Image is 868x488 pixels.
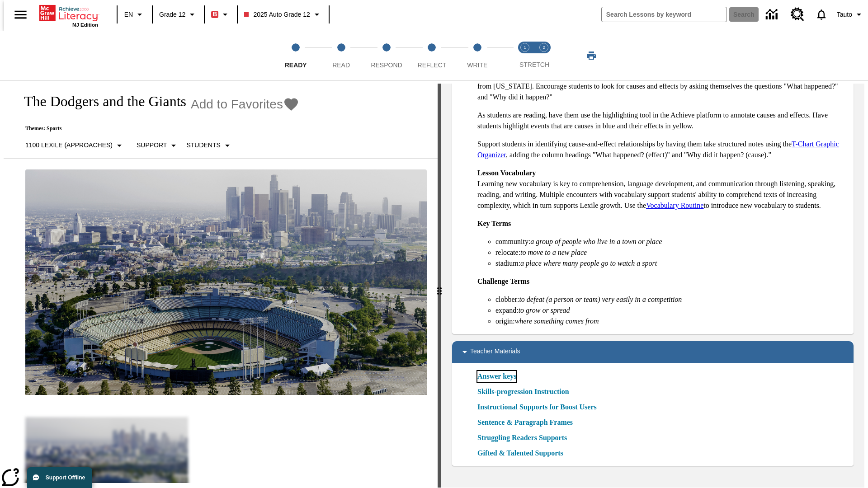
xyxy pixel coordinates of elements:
text: 1 [524,45,526,50]
button: Add to Favorites - The Dodgers and the Giants [191,96,299,112]
a: Instructional Supports for Boost Users, Will open in new browser window or tab [477,402,597,413]
li: stadium: [495,258,846,269]
span: NJ Edition [72,22,98,28]
span: Respond [371,61,402,69]
span: Tauto [837,10,852,19]
p: As students are reading, have them use the highlighting tool in the Achieve platform to annotate ... [477,110,846,131]
a: Sentence & Paragraph Frames, Will open in new browser window or tab [477,417,573,428]
a: Data Center [760,2,785,27]
button: Ready step 1 of 5 [269,31,322,80]
button: Open side menu [7,1,34,28]
span: Reflect [418,61,447,69]
button: Print [577,47,606,64]
button: Respond step 3 of 5 [360,31,413,80]
span: Add to Favorites [191,97,283,112]
li: clobber: [495,294,846,305]
li: relocate: [495,247,846,258]
p: Students [186,141,220,150]
div: Press Enter or Spacebar and then press right and left arrow keys to move the slider [438,84,441,488]
div: reading [4,84,438,483]
span: Ready [285,61,307,69]
button: Scaffolds, Support [133,137,183,154]
li: community: [495,236,846,247]
a: Gifted & Talented Supports [477,448,569,459]
p: Learning new vocabulary is key to comprehension, language development, and communication through ... [477,168,846,211]
p: 1100 Lexile (Approaches) [25,141,113,150]
button: Support Offline [27,467,92,488]
div: Home [39,3,98,28]
div: activity [441,84,864,488]
button: Class: 2025 Auto Grade 12, Select your class [241,6,325,23]
button: Stretch Respond step 2 of 2 [531,31,557,80]
span: B [212,9,217,20]
strong: Lesson Vocabulary [477,169,536,177]
a: Struggling Readers Supports [477,432,572,443]
a: Vocabulary Routine [646,202,703,209]
p: Support students in identifying cause-and-effect relationships by having them take structured not... [477,139,846,160]
a: Resource Center, Will open in new tab [785,2,810,27]
button: Language: EN, Select a language [120,6,149,23]
a: Answer keys, Will open in new browser window or tab [477,371,516,382]
a: Skills-progression Instruction, Will open in new browser window or tab [477,386,569,397]
strong: Key Terms [477,220,511,227]
p: Teacher Materials [470,347,520,357]
em: where something comes from [515,317,599,325]
span: STRETCH [519,61,549,68]
li: origin: [495,316,846,327]
em: a place where many people go to watch a sport [520,259,657,267]
em: a group of [530,238,560,245]
img: Dodgers stadium. [25,169,427,395]
button: Read step 2 of 5 [315,31,367,80]
span: 2025 Auto Grade 12 [244,10,310,19]
button: Reflect step 4 of 5 [406,31,458,80]
span: Write [467,61,487,69]
div: Teacher Materials [452,341,854,363]
em: to defeat (a person or team) very easily in a competition [519,296,682,303]
button: Select Student [183,137,236,154]
span: Support Offline [46,474,85,481]
button: Profile/Settings [833,6,868,23]
span: EN [124,10,133,19]
input: search field [602,7,726,22]
em: people who live in a town or place [562,238,662,245]
a: Notifications [810,3,833,26]
em: to move to a new place [520,249,587,256]
button: Select Lexile, 1100 Lexile (Approaches) [22,137,128,154]
span: Grade 12 [159,10,185,19]
p: Themes: Sports [14,125,299,132]
button: Write step 5 of 5 [451,31,504,80]
h1: The Dodgers and the Giants [14,93,186,110]
a: T-Chart Graphic Organizer [477,140,839,159]
p: Explain to students that as they read [DATE] article, they will learn more about two baseball tea... [477,70,846,103]
button: Stretch Read step 1 of 2 [512,31,538,80]
em: to grow or spread [519,306,570,314]
button: Boost Class color is red. Change class color [208,6,234,23]
span: Read [332,61,350,69]
strong: Challenge Terms [477,277,529,285]
button: Grade: Grade 12, Select a grade [156,6,201,23]
p: Support [137,141,167,150]
li: expand: [495,305,846,316]
text: 2 [542,45,545,50]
